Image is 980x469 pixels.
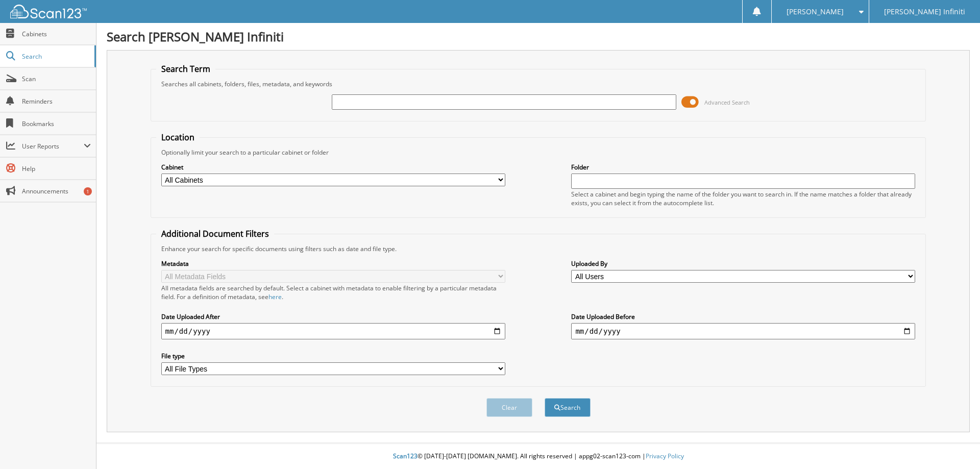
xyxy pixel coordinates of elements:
legend: Location [156,132,200,143]
span: Announcements [22,187,91,195]
legend: Additional Document Filters [156,228,274,239]
div: Select a cabinet and begin typing the name of the folder you want to search in. If the name match... [571,190,915,207]
label: Date Uploaded After [161,312,505,321]
label: Folder [571,163,915,171]
div: All metadata fields are searched by default. Select a cabinet with metadata to enable filtering b... [161,284,505,301]
button: Clear [486,398,532,417]
span: Scan123 [393,452,418,460]
span: Bookmarks [22,119,91,128]
div: © [DATE]-[DATE] [DOMAIN_NAME]. All rights reserved | appg02-scan123-com | [96,444,980,469]
label: Uploaded By [571,259,915,268]
a: Privacy Policy [646,452,684,460]
label: File type [161,352,505,360]
div: Searches all cabinets, folders, files, metadata, and keywords [156,80,921,88]
span: Help [22,164,91,173]
label: Date Uploaded Before [571,312,915,321]
span: [PERSON_NAME] [787,9,844,15]
label: Metadata [161,259,505,268]
span: Advanced Search [704,98,750,106]
span: Reminders [22,97,91,106]
span: Cabinets [22,30,91,38]
div: Optionally limit your search to a particular cabinet or folder [156,148,921,157]
button: Search [545,398,591,417]
div: Enhance your search for specific documents using filters such as date and file type. [156,244,921,253]
input: start [161,323,505,339]
label: Cabinet [161,163,505,171]
span: Scan [22,75,91,83]
span: [PERSON_NAME] Infiniti [884,9,965,15]
h1: Search [PERSON_NAME] Infiniti [107,28,970,45]
input: end [571,323,915,339]
a: here [268,292,282,301]
legend: Search Term [156,63,215,75]
div: 1 [84,187,92,195]
img: scan123-logo-white.svg [10,5,87,18]
span: Search [22,52,89,61]
span: User Reports [22,142,84,151]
